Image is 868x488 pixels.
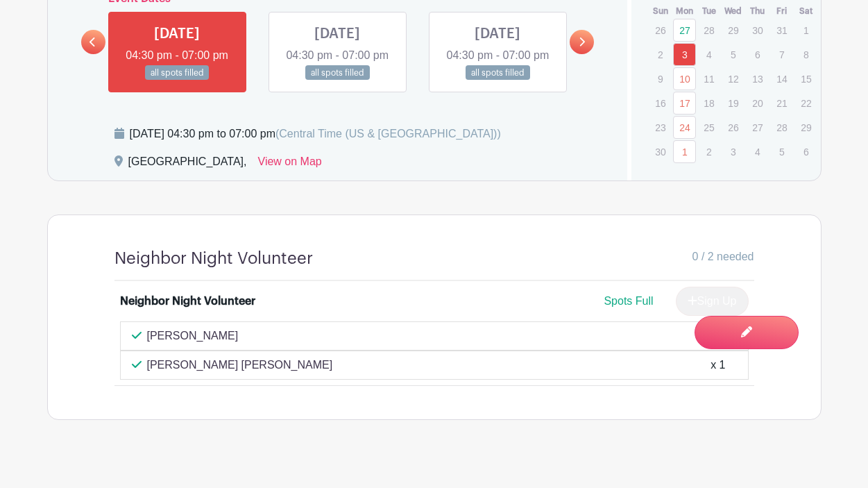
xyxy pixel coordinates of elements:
div: Neighbor Night Volunteer [120,293,255,310]
p: 27 [746,117,769,138]
span: Spots Full [604,295,653,307]
h4: Neighbor Night Volunteer [114,249,313,269]
p: 3 [722,141,744,162]
p: 21 [770,92,793,114]
p: 28 [697,19,720,41]
p: 23 [649,117,672,138]
th: Sun [648,4,672,18]
p: 30 [649,141,672,162]
p: 9 [649,68,672,90]
p: 25 [697,117,720,138]
p: 22 [794,92,817,114]
p: 16 [649,92,672,114]
th: Fri [769,4,794,18]
p: 4 [746,141,769,162]
p: 4 [697,44,720,65]
th: Tue [697,4,721,18]
th: Thu [745,4,769,18]
p: 2 [649,44,672,65]
p: 13 [746,68,769,90]
p: 2 [697,141,720,162]
p: 19 [722,92,744,114]
span: (Central Time (US & [GEOGRAPHIC_DATA])) [275,128,501,140]
p: 11 [697,68,720,90]
a: 1 [673,140,696,163]
p: 26 [649,19,672,41]
a: 27 [673,19,696,42]
span: 0 / 2 needed [692,249,754,265]
p: 7 [770,44,793,65]
p: 28 [770,117,793,138]
p: 20 [746,92,769,114]
p: 8 [794,44,817,65]
p: 6 [746,44,769,65]
p: 14 [770,68,793,90]
p: [PERSON_NAME] [147,328,239,344]
p: [PERSON_NAME] [PERSON_NAME] [147,357,333,373]
p: 26 [722,117,744,138]
p: 12 [722,68,744,90]
p: 5 [722,44,744,65]
p: 30 [746,19,769,41]
a: 10 [673,67,696,90]
div: [DATE] 04:30 pm to 07:00 pm [130,126,501,142]
p: 29 [794,117,817,138]
a: 24 [673,116,696,139]
a: 3 [673,43,696,66]
p: 5 [770,141,793,162]
div: [GEOGRAPHIC_DATA], [128,153,247,176]
p: 6 [794,141,817,162]
a: View on Map [258,153,322,176]
p: 31 [770,19,793,41]
th: Mon [672,4,697,18]
th: Sat [794,4,818,18]
p: 18 [697,92,720,114]
p: 15 [794,68,817,90]
th: Wed [721,4,745,18]
p: 1 [794,19,817,41]
div: x 1 [710,357,725,373]
p: 29 [722,19,744,41]
a: 17 [673,92,696,115]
